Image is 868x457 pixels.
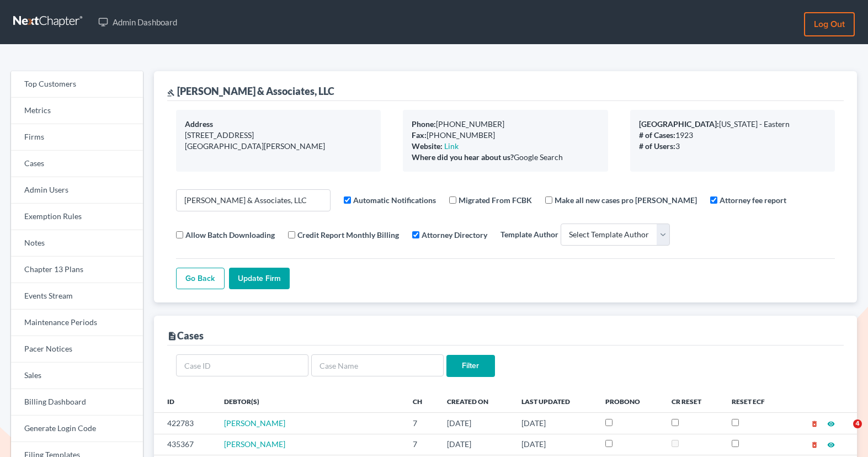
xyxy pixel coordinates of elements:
[412,130,427,140] b: Fax:
[412,119,436,129] b: Phone:
[639,119,826,130] div: [US_STATE] - Eastern
[11,283,143,310] a: Events Stream
[167,331,177,341] i: description
[11,151,143,177] a: Cases
[723,390,787,412] th: Reset ECF
[804,12,855,36] a: Log out
[185,141,372,152] div: [GEOGRAPHIC_DATA][PERSON_NAME]
[555,194,697,206] label: Make all new cases pro [PERSON_NAME]
[827,439,835,449] a: visibility
[412,130,599,141] div: [PHONE_NUMBER]
[438,390,513,412] th: Created On
[404,434,438,455] td: 7
[154,434,215,455] td: 435367
[422,229,487,241] label: Attorney Directory
[154,390,215,412] th: ID
[185,119,213,129] b: Address
[639,130,675,140] b: # of Cases:
[11,310,143,336] a: Maintenance Periods
[459,194,532,206] label: Migrated From FCBK
[311,354,444,376] input: Case Name
[224,439,285,449] a: [PERSON_NAME]
[827,441,835,449] i: visibility
[639,141,826,152] div: 3
[11,71,143,98] a: Top Customers
[167,84,334,98] div: [PERSON_NAME] & Associates, LLC
[444,141,459,151] a: Link
[811,439,818,449] a: delete_forever
[830,419,857,446] iframe: Intercom live chat
[639,130,826,141] div: 1923
[827,418,835,428] a: visibility
[412,152,599,163] div: Google Search
[11,98,143,124] a: Metrics
[513,390,597,412] th: Last Updated
[224,418,285,428] a: [PERSON_NAME]
[412,152,514,162] b: Where did you hear about us?
[11,177,143,204] a: Admin Users
[720,194,786,206] label: Attorney fee report
[513,434,597,455] td: [DATE]
[639,119,719,129] b: [GEOGRAPHIC_DATA]:
[167,89,175,97] i: gavel
[500,228,558,240] label: Template Author
[185,130,372,141] div: [STREET_ADDRESS]
[297,229,399,241] label: Credit Report Monthly Billing
[404,390,438,412] th: Ch
[185,229,275,241] label: Allow Batch Downloading
[438,413,513,434] td: [DATE]
[811,418,818,428] a: delete_forever
[229,268,290,290] input: Update Firm
[11,389,143,416] a: Billing Dashboard
[446,355,495,377] input: Filter
[811,441,818,449] i: delete_forever
[167,329,204,342] div: Cases
[154,413,215,434] td: 422783
[811,420,818,428] i: delete_forever
[11,363,143,389] a: Sales
[11,204,143,230] a: Exemption Rules
[412,119,599,130] div: [PHONE_NUMBER]
[93,12,183,32] a: Admin Dashboard
[513,413,597,434] td: [DATE]
[353,194,436,206] label: Automatic Notifications
[438,434,513,455] td: [DATE]
[663,390,723,412] th: CR Reset
[853,419,862,428] span: 4
[11,257,143,283] a: Chapter 13 Plans
[404,413,438,434] td: 7
[11,416,143,442] a: Generate Login Code
[412,141,443,151] b: Website:
[639,141,675,151] b: # of Users:
[215,390,404,412] th: Debtor(s)
[176,354,308,376] input: Case ID
[827,420,835,428] i: visibility
[176,268,225,290] a: Go Back
[11,230,143,257] a: Notes
[11,124,143,151] a: Firms
[11,336,143,363] a: Pacer Notices
[597,390,663,412] th: ProBono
